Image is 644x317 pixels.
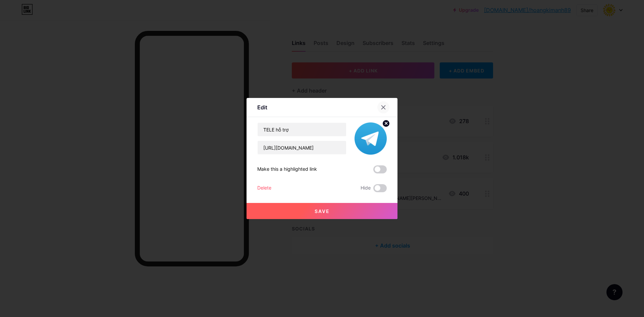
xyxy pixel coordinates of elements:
button: Save [247,203,397,219]
span: Hide [361,184,371,192]
input: URL [258,141,346,154]
span: Save [315,208,330,214]
div: Make this a highlighted link [257,165,317,173]
div: Edit [257,103,267,111]
img: link_thumbnail [355,122,387,155]
input: Title [258,123,346,136]
div: Delete [257,184,271,192]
